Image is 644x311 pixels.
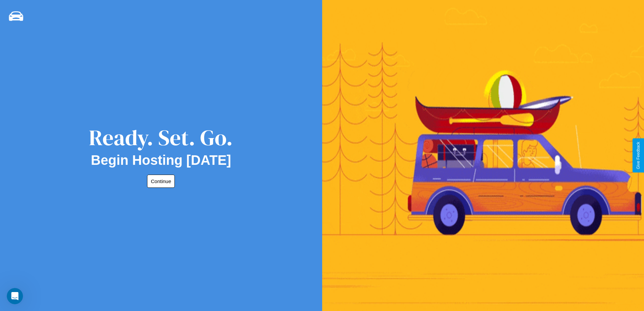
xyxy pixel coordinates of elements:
div: Ready. Set. Go. [89,123,233,153]
button: Continue [147,175,175,188]
iframe: Intercom live chat [7,288,23,304]
h2: Begin Hosting [DATE] [91,153,231,168]
div: Give Feedback [636,142,641,169]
